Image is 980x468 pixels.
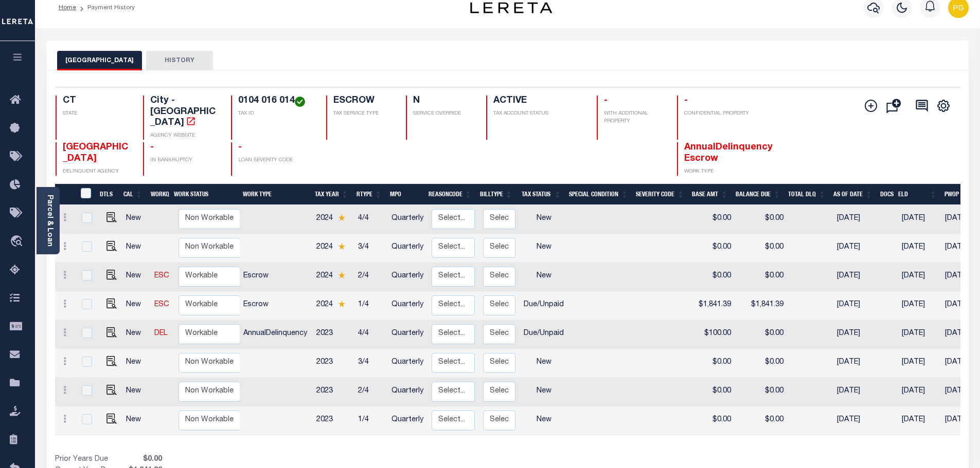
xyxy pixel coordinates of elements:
[604,96,608,105] span: -
[413,96,474,107] h4: N
[311,184,352,205] th: Tax Year: activate to sort column ascending
[55,184,75,205] th: &nbsp;&nbsp;&nbsp;&nbsp;&nbsp;&nbsp;&nbsp;&nbsp;&nbsp;&nbsp;
[122,378,150,406] td: New
[354,349,387,378] td: 3/4
[63,96,131,107] h4: CT
[735,406,788,435] td: $0.00
[691,205,735,234] td: $0.00
[691,263,735,291] td: $0.00
[898,234,941,263] td: [DATE]
[75,184,96,205] th: &nbsp;
[63,110,131,118] p: STATE
[833,234,880,263] td: [DATE]
[493,96,584,107] h4: ACTIVE
[354,406,387,435] td: 1/4
[833,291,880,320] td: [DATE]
[312,406,354,435] td: 2023
[520,320,568,349] td: Due/Unpaid
[735,291,788,320] td: $1,841.39
[122,205,150,234] td: New
[833,263,880,291] td: [DATE]
[735,234,788,263] td: $0.00
[239,320,312,349] td: AnnualDelinquency
[63,143,128,163] span: [GEOGRAPHIC_DATA]
[691,291,735,320] td: $1,841.39
[424,184,476,205] th: ReasonCode: activate to sort column ascending
[354,263,387,291] td: 2/4
[150,143,154,152] span: -
[239,263,312,291] td: Escrow
[354,205,387,234] td: 4/4
[312,349,354,378] td: 2023
[122,234,150,263] td: New
[387,320,427,349] td: Quarterly
[146,51,213,70] button: HISTORY
[387,349,427,378] td: Quarterly
[154,330,168,337] a: DEL
[147,184,170,205] th: WorkQ
[829,184,876,205] th: As of Date: activate to sort column ascending
[57,51,142,70] button: [GEOGRAPHIC_DATA]
[239,184,311,205] th: Work Type
[470,2,553,13] img: logo-dark.svg
[238,110,314,118] p: TAX ID
[312,234,354,263] td: 2024
[493,110,584,118] p: TAX ACCOUNT STATUS
[476,184,516,205] th: BillType: activate to sort column ascending
[312,205,354,234] td: 2024
[876,184,894,205] th: Docs
[154,301,169,308] a: ESC
[604,110,665,125] p: WITH ADDITIONAL PROPERTY
[354,291,387,320] td: 1/4
[784,184,829,205] th: Total DLQ: activate to sort column ascending
[735,263,788,291] td: $0.00
[239,291,312,320] td: Escrow
[520,291,568,320] td: Due/Unpaid
[386,184,424,205] th: MPO
[520,349,568,378] td: New
[735,349,788,378] td: $0.00
[898,291,941,320] td: [DATE]
[833,349,880,378] td: [DATE]
[516,184,565,205] th: Tax Status: activate to sort column ascending
[354,320,387,349] td: 4/4
[898,320,941,349] td: [DATE]
[735,205,788,234] td: $0.00
[833,320,880,349] td: [DATE]
[688,184,732,205] th: Base Amt: activate to sort column ascending
[312,378,354,406] td: 2023
[338,301,345,307] img: Star.svg
[833,205,880,234] td: [DATE]
[387,406,427,435] td: Quarterly
[122,291,150,320] td: New
[10,235,26,249] i: travel_explore
[898,263,941,291] td: [DATE]
[387,234,427,263] td: Quarterly
[387,378,427,406] td: Quarterly
[46,195,53,247] a: Parcel & Loan
[833,406,880,435] td: [DATE]
[333,110,394,118] p: TAX SERVICE TYPE
[691,378,735,406] td: $0.00
[898,406,941,435] td: [DATE]
[96,184,119,205] th: DTLS
[691,406,735,435] td: $0.00
[238,96,314,107] h4: 0104 016 014
[735,378,788,406] td: $0.00
[354,378,387,406] td: 2/4
[684,168,753,176] p: WORK TYPE
[333,96,394,107] h4: ESCROW
[122,406,150,435] td: New
[520,378,568,406] td: New
[894,184,940,205] th: ELD: activate to sort column ascending
[735,320,788,349] td: $0.00
[127,454,164,465] span: $0.00
[691,234,735,263] td: $0.00
[170,184,240,205] th: Work Status
[354,234,387,263] td: 3/4
[238,143,242,152] span: -
[76,3,135,12] li: Payment History
[691,349,735,378] td: $0.00
[63,168,131,176] p: DELINQUENT AGENCY
[338,272,345,278] img: Star.svg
